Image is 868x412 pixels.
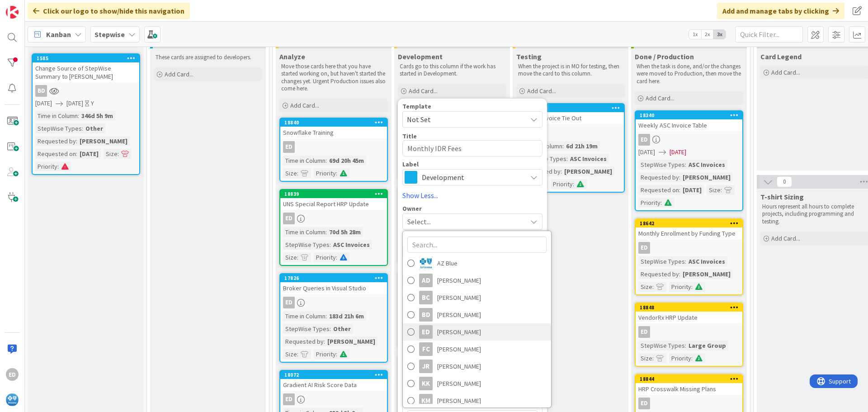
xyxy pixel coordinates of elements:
[646,94,675,102] span: Add Card...
[66,99,83,108] span: [DATE]
[403,255,551,272] a: ABAZ Blue
[402,132,417,140] label: Title
[771,68,800,76] span: Add Card...
[402,205,422,212] span: Owner
[118,149,119,159] span: :
[517,127,624,138] div: ED
[638,353,652,363] div: Size
[327,311,366,321] div: 183d 21h 6m
[637,63,741,85] p: When the task is done, and/or the changes were moved to Production, then move the card here.
[283,227,325,237] div: Time in Column
[280,297,387,308] div: ED
[679,172,680,182] span: :
[297,252,298,262] span: :
[516,52,542,61] span: Testing
[403,392,551,409] a: KM[PERSON_NAME]
[283,141,295,153] div: ED
[686,341,728,350] div: Large Group
[419,342,433,356] div: FC
[640,304,742,311] div: 18848
[280,127,387,138] div: Snowflake Training
[562,166,614,176] div: [PERSON_NAME]
[403,306,551,323] a: BD[PERSON_NAME]
[561,166,562,176] span: :
[636,303,742,323] div: 18848VendorRx HRP Update
[297,168,298,178] span: :
[419,377,433,390] div: KK
[636,134,742,146] div: ED
[83,123,105,133] div: Other
[35,123,82,133] div: StepWise Types
[283,324,330,334] div: StepWise Types
[407,216,431,227] span: Select...
[652,282,654,292] span: :
[638,282,652,292] div: Size
[717,3,844,19] div: Add and manage tabs by clicking
[76,136,77,146] span: :
[82,123,83,133] span: :
[635,52,694,61] span: Done / Production
[314,252,336,262] div: Priority
[562,141,564,151] span: :
[419,360,433,373] div: JR
[689,30,701,39] span: 1x
[517,104,624,112] div: 19029
[403,289,551,306] a: BC[PERSON_NAME]
[104,149,118,159] div: Size
[398,52,443,61] span: Development
[407,237,547,253] input: Search...
[686,160,727,170] div: ASC Invoices
[35,99,52,108] span: [DATE]
[437,325,481,339] span: [PERSON_NAME]
[283,168,297,178] div: Size
[636,383,742,395] div: HRP Crosswalk Missing Plans
[33,54,139,82] div: 1585Change Source of StepWise Summary to [PERSON_NAME]
[636,398,742,409] div: ED
[638,256,685,266] div: StepWise Types
[437,308,481,322] span: [PERSON_NAME]
[691,282,693,292] span: :
[284,372,387,378] div: 18072
[437,256,458,270] span: AZ Blue
[638,185,679,195] div: Requested on
[325,227,327,237] span: :
[638,341,685,350] div: StepWise Types
[638,242,650,254] div: ED
[638,326,650,338] div: ED
[283,297,295,308] div: ED
[680,269,733,279] div: [PERSON_NAME]
[314,349,336,359] div: Priority
[713,30,726,39] span: 3x
[280,379,387,391] div: Gradient AI Risk Score Data
[403,272,551,289] a: AD[PERSON_NAME]
[35,136,76,146] div: Requested by
[527,87,556,95] span: Add Card...
[280,282,387,294] div: Broker Queries in Visual Studio
[402,140,542,156] textarea: Monthly IDR Fees
[638,172,679,182] div: Requested by
[330,324,331,334] span: :
[636,111,742,119] div: 18340
[419,256,433,270] img: AB
[407,114,520,125] span: Not Set
[77,149,101,159] div: [DATE]
[403,375,551,392] a: KK[PERSON_NAME]
[283,349,297,359] div: Size
[638,160,685,170] div: StepWise Types
[636,326,742,338] div: ED
[566,154,568,164] span: :
[283,213,295,224] div: ED
[640,112,742,118] div: 18340
[6,393,19,406] img: avatar
[19,1,41,12] span: Support
[670,147,686,157] span: [DATE]
[636,375,742,395] div: 18844HRP Crosswalk Missing Plans
[640,376,742,382] div: 18844
[46,29,71,40] span: Kanban
[283,156,325,166] div: Time in Column
[336,168,337,178] span: :
[280,118,387,138] div: 18840Snowflake Training
[568,154,609,164] div: ASC Invoices
[279,52,305,61] span: Analyze
[437,394,481,407] span: [PERSON_NAME]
